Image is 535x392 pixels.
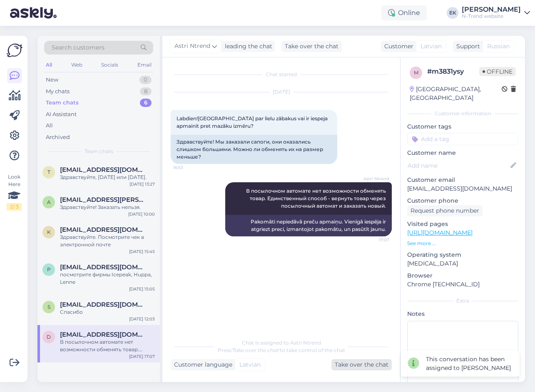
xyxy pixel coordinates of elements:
div: 2 / 3 [7,203,22,211]
div: Look Here [7,173,22,211]
div: 8 [140,87,152,96]
span: Russian [487,42,510,51]
p: Visited pages [407,220,518,228]
img: Askly Logo [7,42,22,58]
div: Здравствуйте! Заказать нельзя. [60,203,155,211]
span: dace_skripsta@inbox.lv [60,331,147,338]
span: Press to take control of the chat [218,347,345,353]
p: Notes [407,310,518,318]
span: d [47,334,51,340]
p: [EMAIL_ADDRESS][DOMAIN_NAME] [407,184,518,193]
div: [DATE] 10:00 [128,211,155,217]
div: New [46,76,58,84]
div: All [44,60,54,70]
span: Search customers [52,43,105,52]
div: Здравствуйте, [DATE] или [DATE]. [60,174,155,181]
span: parmmare@gmail.com [60,263,147,271]
div: [DATE] [171,88,392,96]
div: EK [447,7,458,19]
div: [DATE] 12:03 [129,316,155,322]
span: s [47,304,50,310]
span: sveti-f@yandex.ru [60,301,147,308]
p: Operating system [407,251,518,259]
div: [DATE] 17:07 [129,353,155,360]
div: Take over the chat [281,41,342,52]
div: Customer language [171,360,232,369]
div: # m3831ysy [427,67,479,77]
span: Latvian [239,360,261,369]
input: Add a tag [407,133,518,145]
a: [URL][DOMAIN_NAME] [407,229,473,236]
div: Take over the chat [331,359,392,370]
div: [DATE] 13:27 [129,181,155,187]
div: My chats [46,87,70,96]
div: Extra [407,297,518,305]
div: Pakomāti nepiedāvā preču apmaiņu. Vienīgā iespēja ir atgriezt preci, izmantojot pakomātu, un pasū... [225,215,392,236]
span: Offline [479,67,516,76]
input: Add name [408,161,509,170]
div: [GEOGRAPHIC_DATA], [GEOGRAPHIC_DATA] [410,85,502,102]
span: Labdien![GEOGRAPHIC_DATA] par lielu zābakus vai ir iespeja apmainīt pret mazāku izmēru? [177,115,329,129]
p: Customer phone [407,196,518,205]
div: This conversation has been assigned to [PERSON_NAME] [426,355,513,372]
div: N-Trend website [462,13,521,20]
div: AI Assistant [46,110,77,119]
div: Web [70,60,84,70]
span: k [47,229,51,235]
div: Customer [381,42,413,51]
span: Latvian [421,42,442,51]
p: [MEDICAL_DATA] [407,259,518,268]
span: p [47,266,51,273]
div: Online [381,5,427,20]
div: Request phone number [407,205,483,216]
div: [DATE] 15:45 [129,248,155,255]
span: 16:53 [173,164,204,171]
div: Customer information [407,110,518,117]
div: Здравствуйте. Посмотрите чек в электронной почте [60,233,155,248]
div: Socials [100,60,120,70]
div: посмотрите фирмы Icepeak, Huppa, Lenne [60,271,155,286]
span: tiiuvendla@gmail.com [60,166,147,174]
div: leading the chat [221,42,272,51]
span: a [47,199,51,205]
span: Chat is assigned to Astri Ntrend [242,340,321,346]
div: Спасибо [60,308,155,316]
p: See more ... [407,240,518,247]
div: Team chats [46,99,79,107]
div: Archived [46,133,70,141]
div: [PERSON_NAME] [462,6,521,13]
a: [PERSON_NAME]N-Trend website [462,6,530,20]
span: Astri Ntrend [174,42,210,51]
div: Здравствуйте! Мы заказали сапоги, они оказались слишком большими. Можно ли обменять их на размер ... [171,135,337,164]
p: Browser [407,271,518,280]
span: 17:07 [358,237,389,243]
p: Chrome [TECHNICAL_ID] [407,280,518,289]
span: Team chats [85,148,113,155]
span: kristerkell1@gmail.com [60,226,147,233]
div: 6 [140,99,152,107]
div: Email [136,60,153,70]
div: Support [453,42,480,51]
p: Customer name [407,149,518,157]
p: Customer tags [407,122,518,131]
span: arli@parmet.ee [60,196,147,203]
div: [DATE] 15:05 [129,286,155,292]
div: All [46,122,53,130]
p: Customer email [407,176,518,184]
div: В посылочном автомате нет возможности обменять товар. Единственный способ - вернуть товар через п... [60,338,155,353]
div: Chat started [171,71,392,78]
i: 'Take over the chat' [231,347,280,353]
span: t [47,169,50,175]
span: m [414,69,418,76]
div: 0 [139,76,152,84]
span: В посылочном автомате нет возможности обменять товар. Единственный способ - вернуть товар через п... [246,188,387,209]
span: Astri Ntrend [358,176,389,182]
